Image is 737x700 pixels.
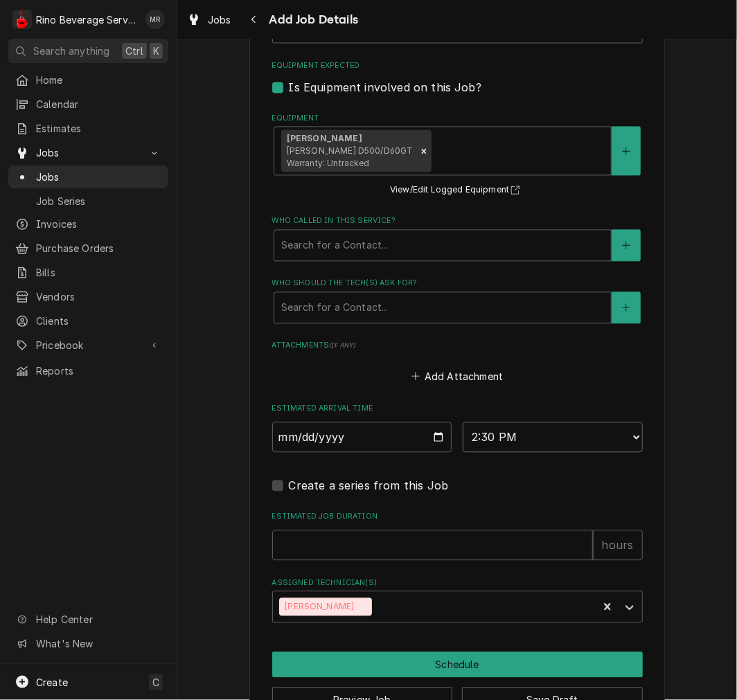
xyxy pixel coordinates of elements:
span: Search anything [33,44,109,58]
div: Assigned Technician(s) [272,578,643,623]
div: Estimated Arrival Time [272,404,643,453]
span: Help Center [36,612,160,627]
button: Create New Contact [612,230,641,262]
svg: Create New Contact [622,241,630,251]
button: Search anythingCtrlK [8,39,168,63]
label: Equipment [272,114,643,125]
span: Reports [36,364,161,378]
div: Who called in this service? [272,216,643,261]
span: Calendar [36,97,161,111]
span: Add Job Details [265,10,358,29]
a: Go to Help Center [8,608,168,631]
div: Rino Beverage Service [36,12,138,27]
a: Vendors [8,285,168,308]
select: Time Select [463,422,643,453]
div: Rino Beverage Service's Avatar [12,10,32,29]
strong: [PERSON_NAME] [287,134,362,144]
span: Purchase Orders [36,241,161,255]
a: Reports [8,359,168,382]
a: Go to What's New [8,632,168,655]
label: Create a series from this Job [289,478,449,494]
div: [PERSON_NAME] [279,598,357,616]
a: Go to Jobs [8,141,168,164]
a: Invoices [8,213,168,235]
input: Date [272,422,452,453]
button: Add Attachment [409,367,506,386]
button: Navigate back [243,8,265,30]
div: Remove [object Object] [416,130,432,173]
span: Jobs [36,170,161,184]
span: What's New [36,636,160,651]
div: Remove Dane Vagedes [357,598,372,616]
span: C [152,675,159,690]
button: Create New Contact [612,292,641,324]
div: Attachments [272,341,643,386]
span: Job Series [36,194,161,208]
span: Clients [36,314,161,328]
div: R [12,10,32,29]
a: Estimates [8,117,168,140]
span: Create [36,676,68,688]
label: Who should the tech(s) ask for? [272,278,643,289]
div: Equipment [272,114,643,199]
label: Equipment Expected [272,61,643,72]
a: Bills [8,261,168,284]
a: Calendar [8,93,168,116]
button: View/Edit Logged Equipment [388,182,526,199]
span: Jobs [208,12,231,27]
span: Estimates [36,121,161,136]
span: Vendors [36,289,161,304]
svg: Create New Contact [622,303,630,313]
label: Attachments [272,341,643,352]
div: Melissa Rinehart's Avatar [145,10,165,29]
span: Jobs [36,145,141,160]
div: MR [145,10,165,29]
label: Is Equipment involved on this Job? [289,80,481,96]
button: Create New Equipment [612,127,641,176]
a: Purchase Orders [8,237,168,260]
span: Ctrl [125,44,143,58]
span: Bills [36,265,161,280]
div: Who should the tech(s) ask for? [272,278,643,323]
span: [PERSON_NAME] D500/D60GT Warranty: Untracked [287,146,414,169]
span: Invoices [36,217,161,231]
span: K [153,44,159,58]
label: Who called in this service? [272,216,643,227]
label: Assigned Technician(s) [272,578,643,589]
a: Home [8,69,168,91]
span: Pricebook [36,338,141,352]
a: Jobs [8,165,168,188]
div: hours [593,530,643,561]
span: ( if any ) [329,342,355,350]
div: Button Group Row [272,652,643,678]
svg: Create New Equipment [622,147,630,156]
label: Estimated Arrival Time [272,404,643,415]
button: Schedule [272,652,643,678]
a: Clients [8,309,168,332]
a: Jobs [181,8,237,31]
a: Job Series [8,190,168,213]
span: Home [36,73,161,87]
label: Estimated Job Duration [272,512,643,523]
a: Go to Pricebook [8,334,168,357]
div: Estimated Job Duration [272,512,643,561]
div: Equipment Expected [272,61,643,96]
